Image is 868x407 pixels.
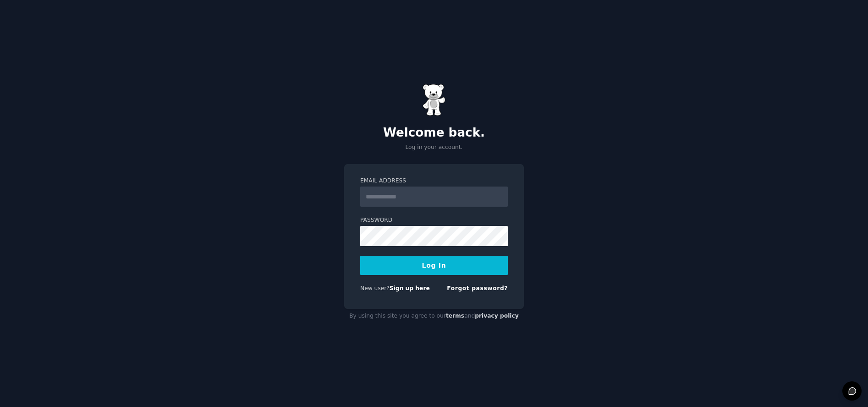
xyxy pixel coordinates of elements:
[475,313,519,319] a: privacy policy
[390,285,430,291] a: Sign up here
[360,216,508,225] label: Password
[423,84,445,116] img: Gummy Bear
[344,126,524,140] h2: Welcome back.
[360,256,508,275] button: Log In
[447,285,508,291] a: Forgot password?
[360,177,508,185] label: Email Address
[446,313,464,319] a: terms
[344,309,524,324] div: By using this site you agree to our and
[344,143,524,152] p: Log in your account.
[360,285,390,291] span: New user?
